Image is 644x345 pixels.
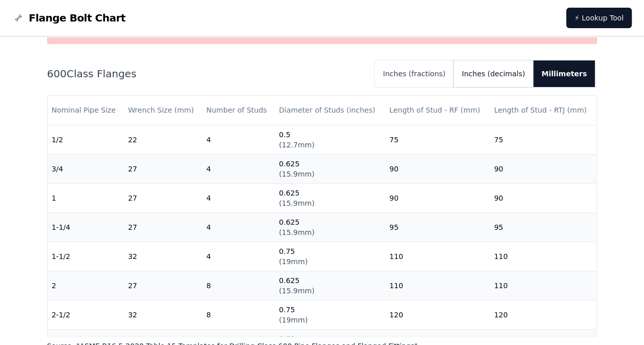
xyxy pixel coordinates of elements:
[490,183,596,212] td: 90
[490,96,596,125] th: Length of Stud - RTJ (mm)
[275,154,385,183] td: 0.625
[48,125,124,154] td: 1/2
[124,125,202,154] td: 22
[490,300,596,329] td: 120
[275,212,385,242] td: 0.625
[279,228,314,236] span: ( 15.9mm )
[12,12,25,24] img: Flange Bolt Chart Logo
[385,125,490,154] td: 75
[275,183,385,212] td: 0.625
[124,242,202,271] td: 32
[47,67,367,81] h2: 600 Class Flanges
[124,271,202,300] td: 27
[385,271,490,300] td: 110
[48,300,124,329] td: 2-1/2
[48,154,124,183] td: 3/4
[202,242,275,271] td: 4
[48,242,124,271] td: 1-1/2
[490,242,596,271] td: 110
[202,300,275,329] td: 8
[202,183,275,212] td: 4
[202,125,275,154] td: 4
[490,212,596,242] td: 95
[202,271,275,300] td: 8
[124,183,202,212] td: 27
[566,8,632,28] a: ⚡ Lookup Tool
[124,96,202,125] th: Wrench Size (mm)
[385,212,490,242] td: 95
[279,199,314,207] span: ( 15.9mm )
[48,96,124,125] th: Nominal Pipe Size
[202,154,275,183] td: 4
[29,11,126,25] span: Flange Bolt Chart
[124,154,202,183] td: 27
[279,316,307,324] span: ( 19mm )
[533,60,595,87] button: Millimeters
[202,212,275,242] td: 4
[48,271,124,300] td: 2
[385,300,490,329] td: 120
[12,11,126,25] a: Flange Bolt Chart LogoFlange Bolt Chart
[275,125,385,154] td: 0.5
[275,96,385,125] th: Diameter of Studs (inches)
[48,183,124,212] td: 1
[279,257,307,266] span: ( 19mm )
[490,271,596,300] td: 110
[279,287,314,295] span: ( 15.9mm )
[124,300,202,329] td: 32
[453,60,533,87] button: Inches (decimals)
[275,300,385,329] td: 0.75
[490,154,596,183] td: 90
[375,60,453,87] button: Inches (fractions)
[275,242,385,271] td: 0.75
[48,212,124,242] td: 1-1/4
[385,154,490,183] td: 90
[275,271,385,300] td: 0.625
[279,170,314,178] span: ( 15.9mm )
[385,183,490,212] td: 90
[385,96,490,125] th: Length of Stud - RF (mm)
[202,96,275,125] th: Number of Studs
[124,212,202,242] td: 27
[279,141,314,149] span: ( 12.7mm )
[385,242,490,271] td: 110
[490,125,596,154] td: 75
